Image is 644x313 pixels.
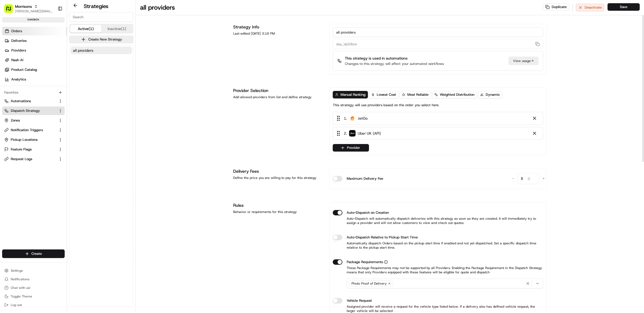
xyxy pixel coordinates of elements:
[335,130,381,136] div: 2 .
[576,4,604,11] button: Deactivate
[347,259,383,265] span: Package Requirements
[45,98,46,102] span: •
[347,235,418,240] label: Auto-Dispatch Relative to Pickup Start Time
[2,301,65,309] button: Log out
[2,275,65,283] button: Notifications
[345,61,444,66] p: Changes to this strategy will affect your automated workflows
[347,176,383,181] label: Maximum Delivery Fee
[333,112,543,125] div: 1. JetGo
[83,69,98,75] button: See all
[333,144,369,152] button: Provider
[5,120,10,125] div: 📗
[2,284,65,292] button: Chat with us!
[333,241,543,250] p: Automatically dispatch Orders based on the pickup start time if enabled and not yet dispatched. S...
[11,137,38,142] span: Pickup Locations
[233,202,323,209] h1: Rules
[2,27,67,35] a: Orders
[17,83,43,87] span: [PERSON_NAME]
[2,36,67,45] a: Deliveries
[519,174,525,185] span: $
[38,133,65,137] a: Powered byPylon
[358,131,381,136] span: Uber UK (API)
[2,88,65,97] div: Favorites
[101,25,133,32] button: Inactive (1)
[69,36,133,43] button: Create New Strategy
[2,56,67,64] a: Nash AI
[2,65,67,74] a: Product Catalog
[2,116,65,125] button: Zones
[4,99,56,104] a: Automations
[11,108,40,113] span: Dispatch Strategy
[5,21,98,30] p: Welcome 👋
[70,25,101,32] button: Active (1)
[5,78,14,87] img: Tiffany Volk
[2,17,65,23] div: sandbox
[47,98,58,102] span: [DATE]
[69,12,133,22] input: Search
[233,24,323,30] h1: Strategy Info
[486,92,500,97] span: Dynamic
[2,126,65,134] button: Notification Triggers
[349,115,356,121] img: profile_jet_go_morrisons_partner.png
[2,135,65,144] button: Pickup Locations
[543,3,569,11] button: Duplicate
[11,67,37,72] span: Product Catalog
[233,168,323,175] h1: Delivery Fees
[2,106,65,115] button: Dispatch Strategy
[358,116,368,121] span: JetGo
[5,70,36,74] div: Past conversations
[73,48,93,53] span: all providers
[53,133,65,137] span: Pylon
[11,120,41,125] span: Knowledge Base
[333,127,543,140] div: 2. Uber UK (API)
[347,210,389,215] label: Auto-Dispatch on Creation
[3,118,43,127] a: 📗Knowledge Base
[608,3,640,11] button: Save
[333,304,543,313] p: Assigned provider will receive a request for the vehicle type listed below. If a delivery also ha...
[369,91,398,98] button: Lowest Cost
[15,4,32,9] span: Morrisons
[352,281,387,286] span: Photo Proof of Delivery
[345,56,444,61] p: This strategy is used in automations
[384,260,388,264] button: Package Requirements
[333,103,439,108] p: This strategy will use providers based on the order you select here.
[333,216,543,225] p: Auto-Dispatch will automatically dispatch deliveries with this strategy as soon as they are creat...
[2,97,65,105] button: Automations
[233,176,323,180] div: Define the price you are willing to pay for this strategy
[349,130,356,137] img: uber-new-logo.jpeg
[233,31,323,36] div: Last edited [DATE] 3:16 PM
[11,294,32,299] span: Toggle Theme
[5,51,15,61] img: 1736555255976-a54dd68f-1ca7-489b-9aae-adbdc363a1c4
[91,53,98,59] button: Start new chat
[11,277,30,281] span: Notifications
[4,128,56,132] a: Notification Triggers
[4,147,56,152] a: Feature Flags
[11,58,23,62] span: Nash AI
[11,38,27,43] span: Deliveries
[432,91,477,98] button: Weighted Distribution
[341,92,365,97] span: Manual Ranking
[2,293,65,300] button: Toggle Theme
[11,128,43,132] span: Notification Triggers
[508,57,539,65] a: View usage
[4,157,56,161] a: Request Logs
[24,51,88,57] div: Start new chat
[71,47,132,54] button: all providers
[31,251,42,256] span: Create
[2,46,67,55] a: Providers
[11,51,21,61] img: 4037041995827_4c49e92c6e3ed2e3ec13_72.png
[2,267,65,274] button: Settings
[14,35,89,40] input: Clear
[15,9,53,13] span: [PERSON_NAME][EMAIL_ADDRESS][DOMAIN_NAME]
[11,99,31,104] span: Automations
[11,286,30,290] span: Chat with us!
[11,268,23,273] span: Settings
[11,303,22,307] span: Log out
[4,118,56,123] a: Zones
[2,75,67,84] a: Analytics
[407,92,429,97] span: Most Reliable
[347,298,372,303] label: Vehicle Request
